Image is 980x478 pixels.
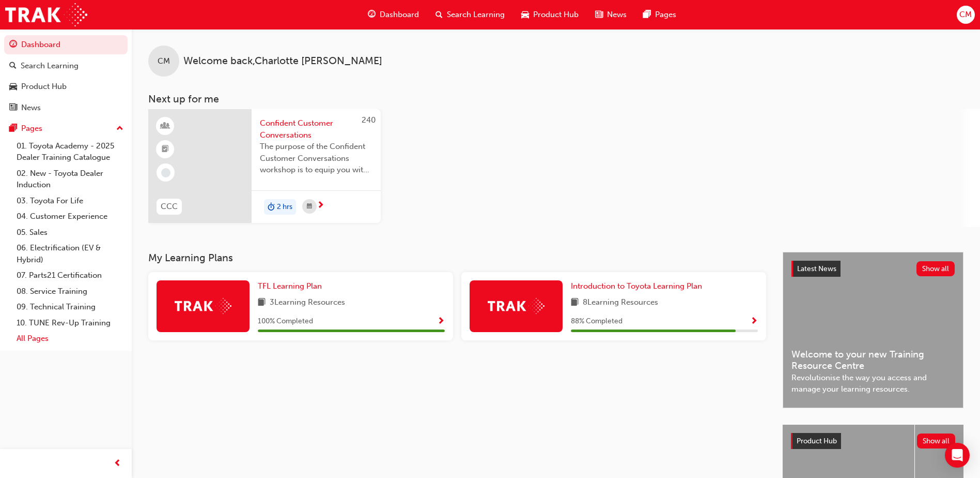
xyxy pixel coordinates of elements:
span: 88 % Completed [571,316,623,327]
a: News [4,98,128,117]
button: Show Progress [437,315,445,328]
span: Welcome to your new Training Resource Centre [791,349,955,372]
button: Pages [4,119,128,138]
h3: Next up for me [132,93,980,105]
span: guage-icon [9,40,17,50]
span: car-icon [9,82,17,92]
span: Revolutionise the way you access and manage your learning resources. [791,372,955,395]
span: Product Hub [797,437,837,445]
a: Latest NewsShow allWelcome to your new Training Resource CentreRevolutionise the way you access a... [783,252,963,408]
span: news-icon [9,103,17,113]
a: Introduction to Toyota Learning Plan [571,280,706,292]
span: Latest News [797,264,836,273]
span: booktick-icon [162,143,169,156]
a: Search Learning [4,56,128,76]
a: 09. Technical Training [12,299,128,315]
a: 08. Service Training [12,283,128,300]
a: All Pages [12,331,128,347]
button: CM [957,6,975,24]
a: 07. Parts21 Certification [12,267,128,283]
span: prev-icon [114,457,121,470]
a: search-iconSearch Learning [427,4,513,25]
a: 03. Toyota For Life [12,193,128,209]
a: Latest NewsShow all [791,261,955,277]
span: guage-icon [368,8,376,21]
span: CM [158,55,170,67]
span: pages-icon [643,8,651,21]
span: News [607,9,627,21]
a: Product HubShow all [791,433,955,450]
div: Product Hub [21,81,67,93]
a: car-iconProduct Hub [513,4,587,25]
button: Show all [917,434,956,449]
span: 8 Learning Resources [583,296,658,309]
span: Pages [655,9,676,21]
a: guage-iconDashboard [360,4,427,25]
span: book-icon [258,296,266,309]
span: duration-icon [268,200,275,214]
button: DashboardSearch LearningProduct HubNews [4,33,128,119]
h3: My Learning Plans [148,252,766,264]
span: news-icon [595,8,603,21]
a: Dashboard [4,35,128,54]
div: Pages [21,123,42,135]
span: Show Progress [750,317,758,326]
span: book-icon [571,296,579,309]
span: CM [959,9,972,21]
span: Welcome back , Charlotte [PERSON_NAME] [183,55,382,67]
a: Product Hub [4,77,128,96]
div: News [21,102,41,114]
span: 100 % Completed [258,316,313,327]
span: Dashboard [380,9,419,21]
span: up-icon [116,122,123,136]
button: Show all [916,261,955,276]
span: Show Progress [437,317,445,326]
img: Trak [175,298,231,314]
a: 240CCCConfident Customer ConversationsThe purpose of the Confident Customer Conversations worksho... [148,109,381,223]
span: learningRecordVerb_NONE-icon [161,168,170,177]
span: search-icon [435,8,443,21]
span: pages-icon [9,124,17,133]
img: Trak [5,3,87,26]
button: Show Progress [750,315,758,328]
span: Introduction to Toyota Learning Plan [571,281,702,291]
span: TFL Learning Plan [258,281,322,291]
a: 01. Toyota Academy - 2025 Dealer Training Catalogue [12,138,128,166]
a: news-iconNews [587,4,635,25]
span: search-icon [9,62,17,71]
span: 240 [362,115,376,125]
span: next-icon [317,201,324,211]
span: CCC [161,201,178,213]
span: car-icon [521,8,529,21]
a: 10. TUNE Rev-Up Training [12,315,128,331]
span: 3 Learning Resources [270,296,345,309]
span: calendar-icon [307,200,312,213]
span: Product Hub [533,9,579,21]
a: 02. New - Toyota Dealer Induction [12,166,128,193]
a: 06. Electrification (EV & Hybrid) [12,240,128,267]
span: 2 hrs [277,201,292,213]
a: 05. Sales [12,225,128,241]
span: Confident Customer Conversations [260,117,372,141]
a: TFL Learning Plan [258,280,326,292]
img: Trak [488,298,545,314]
div: Open Intercom Messenger [945,443,970,468]
a: 04. Customer Experience [12,208,128,225]
a: pages-iconPages [635,4,685,25]
span: The purpose of the Confident Customer Conversations workshop is to equip you with tools to commun... [260,141,372,176]
span: learningResourceType_INSTRUCTOR_LED-icon [162,119,169,133]
span: Search Learning [447,9,505,21]
div: Search Learning [21,60,79,72]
